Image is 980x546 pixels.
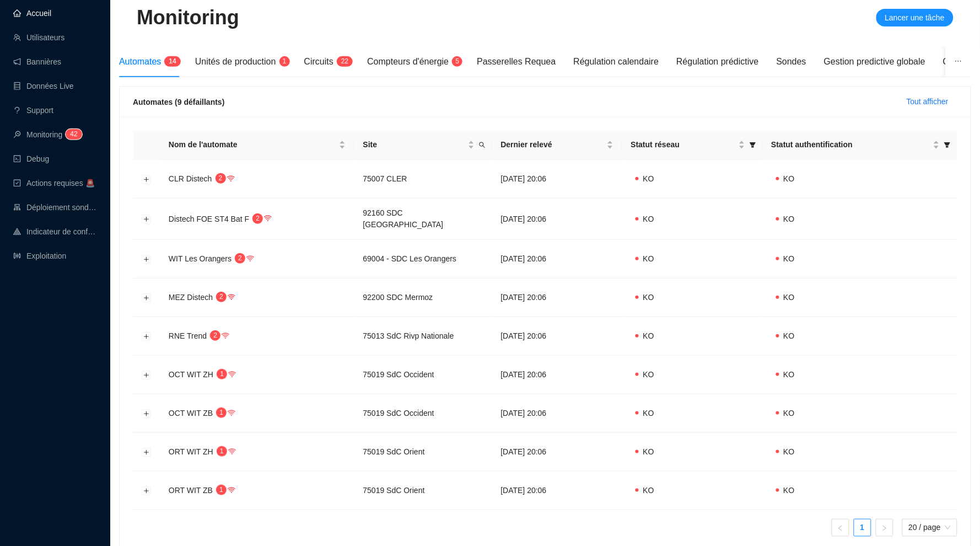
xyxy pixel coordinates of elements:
[238,254,242,262] span: 2
[907,96,949,108] span: Tout afficher
[142,255,151,264] button: Développer la ligne
[643,254,654,263] span: KO
[832,519,849,537] li: Page précédente
[142,371,151,379] button: Développer la ligne
[213,331,217,339] span: 2
[216,292,227,302] sup: 2
[13,33,64,42] a: teamUtilisateurs
[367,57,449,66] span: Compteurs d'énergie
[220,447,224,455] span: 1
[216,408,227,418] sup: 1
[492,433,622,472] td: [DATE] 20:06
[643,447,654,456] span: KO
[142,293,151,302] button: Développer la ligne
[574,55,659,68] div: Régulation calendaire
[784,293,795,302] span: KO
[246,255,254,263] span: wifi
[363,139,466,151] span: Site
[210,330,220,341] sup: 2
[832,519,849,537] button: left
[169,139,337,151] span: Nom de l'automate
[784,254,795,263] span: KO
[643,293,654,302] span: KO
[492,130,622,160] th: Dernier relevé
[142,486,151,495] button: Développer la ligne
[228,448,236,456] span: wifi
[881,525,888,532] span: right
[169,447,213,456] span: ORT WIT ZH
[643,486,654,495] span: KO
[228,486,235,494] span: wifi
[169,174,212,183] span: CLR Distech
[142,332,151,341] button: Développer la ligne
[631,139,736,151] span: Statut réseau
[219,174,223,182] span: 2
[142,215,151,224] button: Développer la ligne
[477,55,556,68] div: Passerelles Requea
[747,137,758,153] span: filter
[456,57,460,65] span: 5
[164,56,180,67] sup: 14
[501,139,605,151] span: Dernier relevé
[784,331,795,340] span: KO
[944,142,951,148] span: filter
[220,409,224,416] span: 1
[452,56,462,67] sup: 5
[137,7,239,29] span: Monitoring
[909,520,951,536] span: 20 / page
[363,409,434,417] span: 75019 SdC Occident
[854,520,871,536] a: 1
[885,12,945,24] span: Lancer une tâche
[228,371,236,378] span: wifi
[750,142,756,148] span: filter
[492,199,622,240] td: [DATE] 20:06
[341,57,345,65] span: 2
[784,215,795,223] span: KO
[784,370,795,379] span: KO
[13,9,51,18] a: homeAccueil
[492,279,622,317] td: [DATE] 20:06
[74,130,78,138] span: 2
[492,472,622,510] td: [DATE] 20:06
[13,179,21,187] span: check-square
[676,55,758,68] div: Régulation prédictive
[13,203,97,212] a: clusterDéploiement sondes
[492,356,622,394] td: [DATE] 20:06
[169,370,213,379] span: OCT WIT ZH
[902,519,957,537] div: taille de la page
[763,130,958,160] th: Statut authentification
[70,130,74,138] span: 4
[169,331,207,340] span: RNE Trend
[142,175,151,184] button: Développer la ligne
[876,9,954,26] button: Lancer une tâche
[492,317,622,356] td: [DATE] 20:06
[363,447,425,456] span: 75019 SdC Orient
[898,93,957,111] button: Tout afficher
[169,254,231,263] span: WIT Les Orangers
[169,215,249,223] span: Distech FOE ST4 Bat F
[479,142,486,148] span: search
[256,215,260,222] span: 2
[477,137,488,153] span: search
[216,485,227,495] sup: 1
[643,331,654,340] span: KO
[363,293,433,302] span: 92200 SDC Mermoz
[622,130,763,160] th: Statut réseau
[363,370,434,379] span: 75019 SdC Occident
[195,57,276,66] span: Unités de production
[169,57,173,65] span: 1
[354,130,492,160] th: Site
[252,213,263,224] sup: 2
[279,56,290,67] sup: 1
[643,370,654,379] span: KO
[235,253,245,264] sup: 2
[363,174,407,183] span: 75007 CLER
[13,154,49,163] a: codeDebug
[119,57,161,66] span: Automates
[854,519,871,537] li: 1
[946,46,971,77] button: ellipsis
[784,447,795,456] span: KO
[876,519,893,537] button: right
[173,57,176,65] span: 4
[13,251,66,260] a: slidersExploitation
